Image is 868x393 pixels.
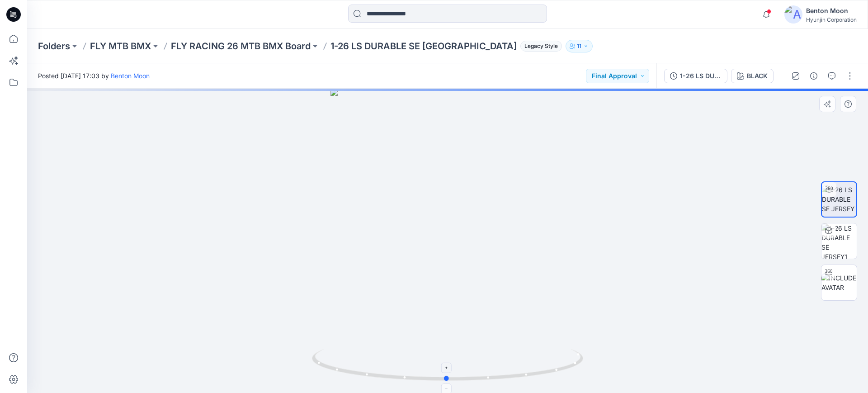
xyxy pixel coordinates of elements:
a: Folders [38,40,70,52]
div: Benton Moon [806,5,857,16]
div: 1-26 LS DURABLE SE JERSEY1 [680,71,722,81]
button: BLACK [731,69,774,83]
a: Benton Moon [111,72,150,80]
button: 11 [566,40,593,52]
img: 1-26 LS DURABLE SE JERSEY [822,185,856,213]
button: Legacy Style [517,40,562,52]
p: 11 [577,41,581,51]
a: FLY RACING 26 MTB BMX Board [171,40,311,52]
p: 1-26 LS DURABLE SE [GEOGRAPHIC_DATA] [330,40,517,52]
img: INCLUDE AVATAR [821,273,857,292]
div: BLACK [747,71,768,81]
img: avatar [784,5,802,24]
img: 1-26 LS DURABLE SE JERSEY1 BLACK [821,223,857,259]
button: Details [807,69,821,83]
span: Legacy Style [520,41,562,52]
a: FLY MTB BMX [90,40,151,52]
span: Posted [DATE] 17:03 by [38,71,150,80]
div: Hyunjin Corporation [806,16,857,23]
button: 1-26 LS DURABLE SE JERSEY1 [664,69,727,83]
